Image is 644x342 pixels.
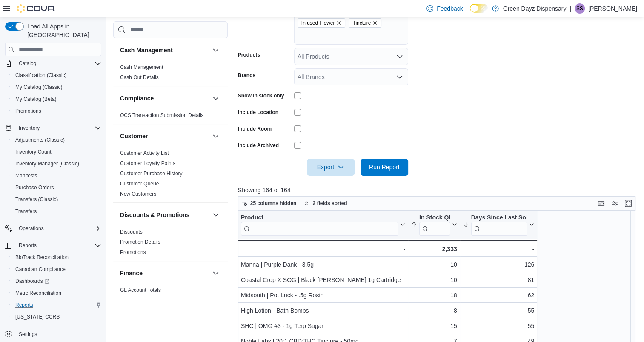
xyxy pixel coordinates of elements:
[238,186,640,194] p: Showing 164 of 164
[12,252,101,262] span: BioTrack Reconciliation
[596,198,606,208] button: Keyboard shortcuts
[471,214,527,236] div: Days Since Last Sold
[120,287,161,294] span: GL Account Totals
[120,229,143,235] a: Discounts
[12,135,101,145] span: Adjustments (Classic)
[120,74,159,81] span: Cash Out Details
[301,19,335,27] span: Infused Flower
[19,60,36,67] span: Catalog
[241,214,405,236] button: Product
[2,122,105,134] button: Inventory
[15,184,54,191] span: Purchase Orders
[2,239,105,251] button: Reports
[9,158,105,170] button: Inventory Manager (Classic)
[12,94,60,104] a: My Catalog (Beta)
[12,312,101,322] span: Washington CCRS
[12,288,65,298] a: Metrc Reconciliation
[15,108,41,114] span: Promotions
[120,228,143,235] span: Discounts
[411,244,457,254] div: 2,333
[120,249,146,255] a: Promotions
[15,123,101,133] span: Inventory
[120,269,143,277] h3: Finance
[9,134,105,146] button: Adjustments (Classic)
[120,171,183,177] a: Customer Purchase History
[12,135,68,145] a: Adjustments (Classic)
[12,312,63,322] a: [US_STATE] CCRS
[238,198,300,208] button: 25 columns hidden
[12,70,70,80] a: Classification (Classic)
[15,240,101,251] span: Reports
[211,45,221,55] button: Cash Management
[120,211,209,219] button: Discounts & Promotions
[462,244,534,254] div: -
[113,285,228,309] div: Finance
[15,254,69,261] span: BioTrack Reconciliation
[12,182,57,193] a: Purchase Orders
[12,300,101,310] span: Reports
[12,300,37,310] a: Reports
[575,3,585,14] div: Scott Swanner
[437,4,463,13] span: Feedback
[19,225,44,232] span: Operations
[238,142,279,149] label: Include Archived
[361,159,408,176] button: Run Report
[238,51,260,58] label: Products
[15,137,65,143] span: Adjustments (Classic)
[15,329,40,339] a: Settings
[12,159,101,169] span: Inventory Manager (Classic)
[336,20,341,26] button: Remove Infused Flower from selection in this group
[9,311,105,323] button: [US_STATE] CCRS
[120,170,183,177] span: Customer Purchase History
[120,132,148,140] h3: Customer
[12,264,101,274] span: Canadian Compliance
[12,171,40,181] a: Manifests
[2,222,105,234] button: Operations
[120,64,163,71] span: Cash Management
[9,170,105,182] button: Manifests
[211,268,221,278] button: Finance
[19,331,37,338] span: Settings
[12,70,101,80] span: Classification (Classic)
[15,172,37,179] span: Manifests
[576,3,583,14] span: SS
[241,275,405,285] div: Coastal Crop X SOG | Black [PERSON_NAME] 1g Cartridge
[120,112,204,119] span: OCS Transaction Submission Details
[12,276,53,286] a: Dashboards
[15,329,101,339] span: Settings
[120,74,159,80] a: Cash Out Details
[211,131,221,141] button: Customer
[411,321,457,331] div: 15
[240,244,405,254] div: -
[12,147,101,157] span: Inventory Count
[120,191,156,197] a: New Customers
[15,240,40,251] button: Reports
[2,328,105,340] button: Settings
[15,278,49,285] span: Dashboards
[396,53,403,60] button: Open list of options
[250,200,297,207] span: 25 columns hidden
[238,72,255,79] label: Brands
[9,146,105,158] button: Inventory Count
[241,290,405,300] div: Midsouth | Pot Luck - .5g Rosin
[120,249,146,256] span: Promotions
[120,132,209,140] button: Customer
[120,94,154,103] h3: Compliance
[352,19,371,27] span: Tincture
[301,198,350,208] button: 2 fields sorted
[12,194,101,205] span: Transfers (Classic)
[12,106,101,116] span: Promotions
[15,290,61,296] span: Metrc Reconciliation
[15,58,40,68] button: Catalog
[120,94,209,103] button: Compliance
[120,239,160,245] span: Promotion Details
[113,148,228,202] div: Customer
[471,214,527,222] div: Days Since Last Sold
[120,46,209,54] button: Cash Management
[15,160,79,167] span: Inventory Manager (Classic)
[462,275,534,285] div: 81
[349,18,381,28] span: Tincture
[120,269,209,277] button: Finance
[241,321,405,331] div: SHC | OMG #3 - 1g Terp Sugar
[241,259,405,270] div: Manna | Purple Dank - 3.5g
